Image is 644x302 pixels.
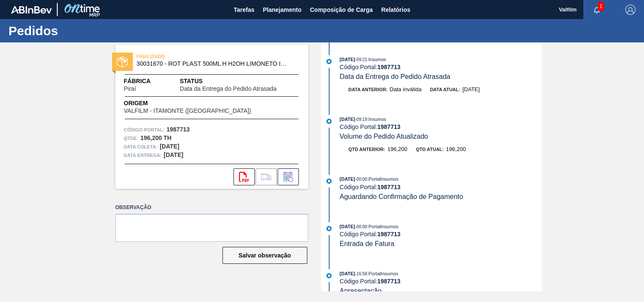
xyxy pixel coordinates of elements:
[446,146,466,152] span: 196,200
[340,224,355,229] span: [DATE]
[355,224,367,229] span: - 00:00
[381,5,410,15] span: Relatórios
[326,179,332,184] img: atual
[583,4,610,16] button: Notificações
[430,87,460,92] span: Data atual:
[377,278,401,285] strong: 1987713
[387,146,407,152] span: 196,200
[233,5,254,15] span: Tarefas
[166,126,190,133] strong: 1987713
[326,119,332,124] img: atual
[390,86,422,92] span: Data inválida
[367,117,386,122] span: : Insumos
[340,176,355,182] span: [DATE]
[367,271,398,276] span: : PortalInsumos
[180,77,300,86] span: Status
[355,57,367,62] span: - 09:21
[340,117,355,122] span: [DATE]
[355,177,367,182] span: - 00:00
[355,117,367,122] span: - 09:19
[340,133,428,140] span: Volume do Pedido Atualizado
[340,287,382,294] span: Apresentação
[124,126,165,134] span: Código Portal:
[340,73,450,80] span: Data da Entrega do Pedido Atrasada
[340,231,541,238] div: Código Portal:
[256,168,277,185] div: Ir para Composição de Carga
[164,151,183,158] strong: [DATE]
[124,108,251,114] span: VALFILM - ITAMONTE ([GEOGRAPHIC_DATA])
[625,5,636,15] img: Logout
[137,52,256,61] span: FINALIZADO
[340,278,541,285] div: Código Portal:
[124,99,276,108] span: Origem
[367,57,386,62] span: : Insumos
[326,226,332,231] img: atual
[340,64,541,70] div: Código Portal:
[349,147,385,152] span: Qtd anterior:
[377,64,401,70] strong: 1987713
[377,123,401,130] strong: 1987713
[124,143,158,151] span: Data coleta:
[124,134,138,143] span: Qtde :
[340,271,355,276] span: [DATE]
[278,168,299,185] div: Informar alteração no pedido
[377,184,401,190] strong: 1987713
[124,86,136,92] span: Piraí
[355,271,367,276] span: - 16:58
[340,240,394,247] span: Entrada de Fatura
[124,77,163,86] span: Fábrica
[263,5,301,15] span: Planejamento
[8,26,159,36] h1: Pedidos
[349,87,388,92] span: Data anterior:
[367,224,398,229] span: : PortalInsumos
[326,59,332,64] img: atual
[141,134,172,141] strong: 196,200 TH
[598,2,604,11] span: 1
[160,143,179,150] strong: [DATE]
[180,86,277,92] span: Data da Entrega do Pedido Atrasada
[222,247,307,264] button: Salvar observação
[137,61,291,67] span: 30031670 - ROT PLAST 500ML H H2OH LIMONETO IN211
[310,5,373,15] span: Composição de Carga
[462,86,480,92] span: [DATE]
[340,193,463,200] span: Aguardando Confirmação de Pagamento
[11,6,52,14] img: TNhmsLtSVTkK8tSr43FrP2fwEKptu5GPRR3wAAAABJRU5ErkJggg==
[367,176,398,182] span: : PortalInsumos
[377,231,401,238] strong: 1987713
[416,147,444,152] span: Qtd atual:
[124,151,162,159] span: Data entrega:
[340,123,541,130] div: Código Portal:
[117,56,128,67] img: status
[115,201,308,214] label: Observação
[326,273,332,278] img: atual
[340,184,541,190] div: Código Portal:
[233,168,255,185] div: Abrir arquivo PDF
[340,57,355,62] span: [DATE]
